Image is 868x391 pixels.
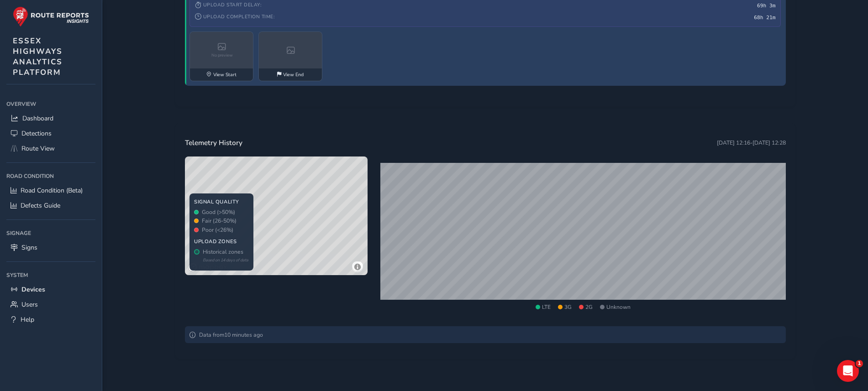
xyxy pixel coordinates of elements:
[6,240,95,255] a: Signs
[21,201,60,210] span: Defects Guide
[6,141,95,156] a: Route View
[21,285,45,294] span: Devices
[202,217,237,224] span: Fair (26-50%)
[202,226,233,234] span: Poor (<26%)
[21,243,37,252] span: Signs
[21,144,55,153] span: Route View
[600,303,631,311] span: Unknown
[13,6,89,27] img: rr logo
[837,360,859,382] iframe: Intercom live chat
[202,209,235,216] span: Good (>50%)
[6,198,95,213] a: Defects Guide
[536,303,551,311] span: LTE
[283,71,304,78] span: View End
[856,360,863,367] span: 1
[213,71,237,78] span: View Start
[6,297,95,312] a: Users
[258,31,322,81] a: View End
[6,111,95,126] a: Dashboard
[21,300,38,309] span: Users
[195,13,275,20] span: Upload Completion Time:
[203,248,243,255] span: Historical zones
[6,268,95,282] div: System
[558,303,572,311] span: 3G
[13,36,63,78] span: ESSEX HIGHWAYS ANALYTICS PLATFORM
[579,303,593,311] span: 2G
[21,129,52,138] span: Detections
[6,183,95,198] a: Road Condition (Beta)
[717,139,786,146] span: [DATE] 12:16 - [DATE] 12:28
[21,315,34,324] span: Help
[189,31,253,81] a: No previewView Start
[211,52,233,58] span: No preview
[185,139,242,147] h3: Telemetry History
[185,326,786,343] div: Data from 10 minutes ago
[754,15,775,21] span: 68h 21m
[22,114,53,123] span: Dashboard
[21,186,83,195] span: Road Condition (Beta)
[203,257,248,263] div: Based on 14 days of data
[194,238,248,245] div: UPLOAD ZONES
[194,198,248,205] div: SIGNAL QUALITY
[6,282,95,297] a: Devices
[6,169,95,183] div: Road Condition
[195,1,262,8] span: Upload Start Delay:
[6,226,95,240] div: Signage
[6,97,95,111] div: Overview
[6,312,95,327] a: Help
[757,3,775,9] span: 69h 3m
[6,126,95,141] a: Detections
